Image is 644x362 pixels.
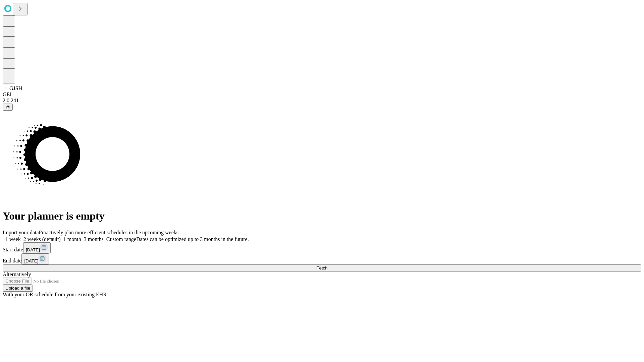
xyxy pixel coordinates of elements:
span: Proactively plan more efficient schedules in the upcoming weeks. [39,230,180,235]
button: @ [3,104,13,111]
span: Import your data [3,230,39,235]
span: [DATE] [26,247,40,252]
button: Fetch [3,264,641,271]
span: 1 week [5,236,21,242]
span: Custom range [106,236,136,242]
div: End date [3,253,641,264]
span: [DATE] [24,258,38,263]
span: 3 months [84,236,104,242]
span: 2 weeks (default) [23,236,61,242]
div: 2.0.241 [3,98,641,104]
span: With your OR schedule from your existing EHR [3,292,107,297]
button: [DATE] [23,242,51,253]
span: Dates can be optimized up to 3 months in the future. [136,236,249,242]
span: 1 month [63,236,81,242]
button: [DATE] [21,253,49,264]
button: Upload a file [3,285,33,292]
h1: Your planner is empty [3,210,641,222]
div: GEI [3,92,641,98]
span: Alternatively [3,271,31,277]
span: @ [5,105,10,110]
div: Start date [3,242,641,253]
span: GJSH [9,85,22,91]
span: Fetch [316,265,327,270]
